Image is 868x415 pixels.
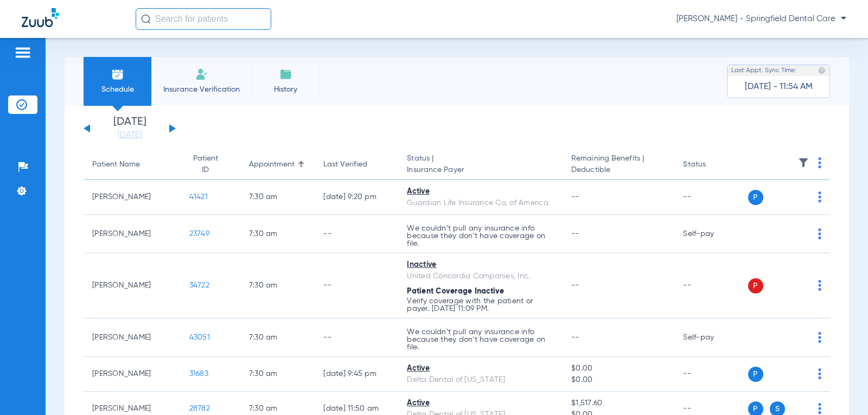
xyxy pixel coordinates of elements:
[22,8,59,27] img: Zuub Logo
[571,334,579,341] span: --
[674,357,748,392] td: --
[189,334,210,341] span: 43051
[189,153,222,176] div: Patient ID
[92,159,140,170] div: Patient Name
[240,253,315,318] td: 7:30 AM
[674,318,748,357] td: Self-pay
[97,130,162,141] a: [DATE]
[748,367,763,382] span: P
[818,157,821,168] img: group-dot-blue.svg
[315,215,398,253] td: --
[189,370,208,378] span: 31683
[84,180,181,215] td: [PERSON_NAME]
[571,230,579,238] span: --
[407,374,554,386] div: Delta Dental of [US_STATE]
[571,374,666,386] span: $0.00
[240,357,315,392] td: 7:30 AM
[571,398,666,409] span: $1,517.60
[407,288,504,295] span: Patient Coverage Inactive
[818,228,821,239] img: group-dot-blue.svg
[323,159,390,170] div: Last Verified
[676,14,846,24] span: [PERSON_NAME] - Springfield Dental Care
[571,193,579,201] span: --
[189,193,208,201] span: 41421
[818,67,826,74] img: last sync help info
[674,180,748,215] td: --
[818,191,821,202] img: group-dot-blue.svg
[798,157,809,168] img: filter.svg
[159,84,244,95] span: Insurance Verification
[407,398,554,409] div: Active
[84,357,181,392] td: [PERSON_NAME]
[189,153,232,176] div: Patient ID
[407,328,554,351] p: We couldn’t pull any insurance info because they don’t have coverage on file.
[92,159,172,170] div: Patient Name
[84,215,181,253] td: [PERSON_NAME]
[279,68,292,81] img: History
[315,318,398,357] td: --
[818,403,821,414] img: group-dot-blue.svg
[240,215,315,253] td: 7:30 AM
[111,68,124,81] img: Schedule
[407,197,554,209] div: Guardian Life Insurance Co. of America
[407,186,554,197] div: Active
[315,357,398,392] td: [DATE] 9:45 PM
[571,164,666,176] span: Deductible
[249,159,295,170] div: Appointment
[84,253,181,318] td: [PERSON_NAME]
[407,363,554,374] div: Active
[315,253,398,318] td: --
[14,46,31,59] img: hamburger-icon
[818,368,821,379] img: group-dot-blue.svg
[97,117,162,141] li: [DATE]
[731,65,796,76] span: Last Appt. Sync Time:
[84,318,181,357] td: [PERSON_NAME]
[407,225,554,247] p: We couldn’t pull any insurance info because they don’t have coverage on file.
[748,190,763,205] span: P
[323,159,367,170] div: Last Verified
[315,180,398,215] td: [DATE] 9:20 PM
[260,84,311,95] span: History
[563,150,674,180] th: Remaining Benefits |
[240,318,315,357] td: 7:30 AM
[92,84,143,95] span: Schedule
[748,278,763,293] span: P
[818,332,821,343] img: group-dot-blue.svg
[407,259,554,271] div: Inactive
[189,282,209,289] span: 34722
[240,180,315,215] td: 7:30 AM
[674,215,748,253] td: Self-pay
[571,282,579,289] span: --
[189,230,209,238] span: 23749
[745,81,813,92] span: [DATE] - 11:54 AM
[398,150,563,180] th: Status |
[249,159,307,170] div: Appointment
[189,405,210,412] span: 28782
[195,68,208,81] img: Manual Insurance Verification
[818,280,821,291] img: group-dot-blue.svg
[141,14,151,24] img: Search Icon
[136,8,271,30] input: Search for patients
[674,150,748,180] th: Status
[407,297,554,312] p: Verify coverage with the patient or payer. [DATE] 11:09 PM.
[674,253,748,318] td: --
[571,363,666,374] span: $0.00
[407,164,554,176] span: Insurance Payer
[407,271,554,282] div: United Concordia Companies, Inc.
